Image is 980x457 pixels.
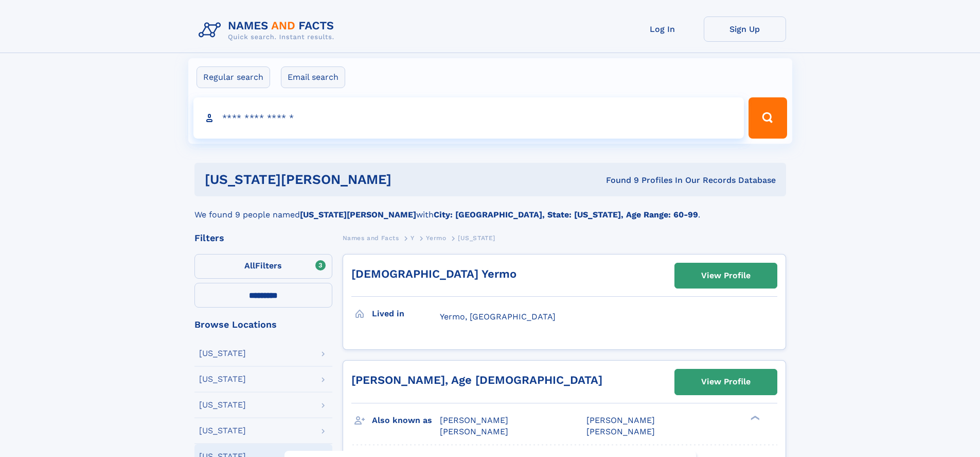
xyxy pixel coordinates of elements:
[199,349,246,358] div: [US_STATE]
[244,261,255,270] span: All
[199,401,246,409] div: [US_STATE]
[372,305,440,323] h3: Lived in
[675,369,777,394] a: View Profile
[194,16,343,44] img: Logo Names and Facts
[749,97,787,139] button: Search Button
[498,175,776,186] div: Found 9 Profiles In Our Records Database
[199,375,246,383] div: [US_STATE]
[197,66,270,88] label: Regular search
[343,231,399,244] a: Names and Facts
[675,263,777,288] a: View Profile
[194,196,786,221] div: We found 9 people named with .
[281,66,345,88] label: Email search
[351,374,602,386] a: [PERSON_NAME], Age [DEMOGRAPHIC_DATA]
[704,16,786,42] a: Sign Up
[701,264,751,287] div: View Profile
[748,414,760,421] div: ❯
[194,320,332,329] div: Browse Locations
[440,427,508,436] span: [PERSON_NAME]
[458,234,495,242] span: [US_STATE]
[426,234,446,242] span: Yermo
[300,210,416,219] b: [US_STATE][PERSON_NAME]
[440,312,556,321] span: Yermo, [GEOGRAPHIC_DATA]
[434,210,698,219] b: City: [GEOGRAPHIC_DATA], State: [US_STATE], Age Range: 60-99
[194,254,332,279] label: Filters
[586,427,655,436] span: [PERSON_NAME]
[426,231,446,244] a: Yermo
[411,231,415,244] a: Y
[440,415,508,425] span: [PERSON_NAME]
[193,97,744,139] input: search input
[199,427,246,435] div: [US_STATE]
[411,234,415,242] span: Y
[194,233,332,243] div: Filters
[372,412,440,429] h3: Also known as
[586,415,655,425] span: [PERSON_NAME]
[701,370,751,394] div: View Profile
[621,16,704,42] a: Log In
[205,173,499,186] h1: [US_STATE][PERSON_NAME]
[351,267,516,280] a: [DEMOGRAPHIC_DATA] Yermo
